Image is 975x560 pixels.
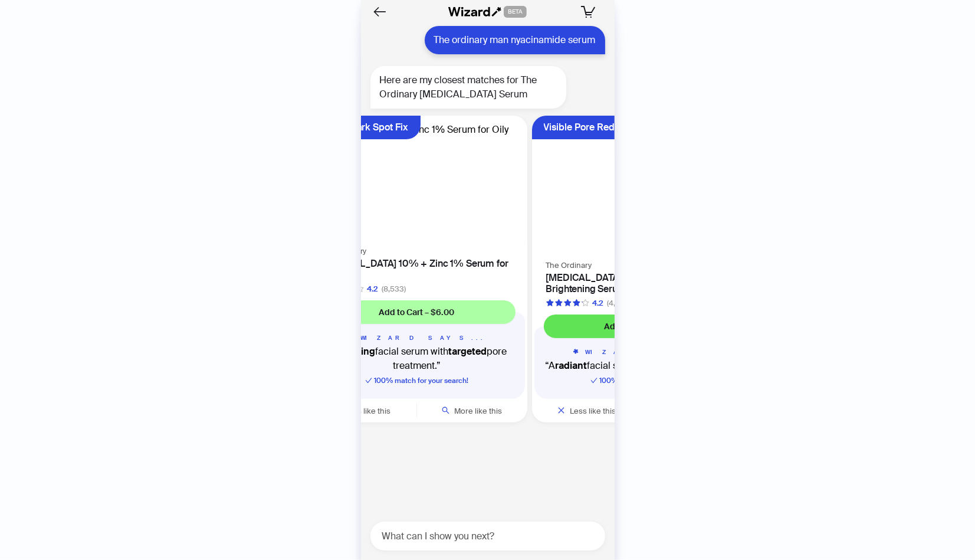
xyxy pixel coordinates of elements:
span: star [582,299,589,307]
button: More like this [417,399,527,423]
span: Add to Cart – $6.00 [605,321,680,332]
div: (4,150) [608,297,630,309]
div: The ordinary man nyacinamide serum [425,26,605,54]
span: Less like this [344,406,390,416]
q: A facial serum with pore treatment. [319,345,516,373]
button: Add to Cart – $6.00 [319,300,516,324]
span: star [546,299,554,307]
span: 100 % match for your search! [590,376,694,385]
span: check [590,377,598,384]
span: More like this [454,406,502,416]
div: 4.2 [593,297,604,309]
h4: [MEDICAL_DATA] 10% + Zinc 1% Brightening Serum [546,272,738,294]
div: Visible Pore Reduction [544,116,642,139]
span: check [365,377,372,384]
span: Less like this [570,406,616,416]
span: star [555,299,563,307]
h5: WIZARD SAYS... [319,333,516,342]
img: Niacinamide 10% + Zinc 1% Brightening Serum [539,123,746,251]
div: Instant Dark Spot Fix [319,116,409,139]
h4: [MEDICAL_DATA] 10% + Zinc 1% Serum for Oily Skin [321,258,513,280]
div: Here are my closest matches for The Ordinary [MEDICAL_DATA] Serum [370,66,566,109]
span: search [442,407,449,414]
h5: WIZARD SAYS... [544,348,741,356]
div: 4.2 out of 5 stars [546,297,604,309]
b: targeted [449,345,487,358]
span: The Ordinary [546,260,592,270]
span: The Ordinary [321,246,367,256]
span: star [573,299,580,307]
div: (8,533) [382,283,406,295]
button: Back [370,2,389,21]
div: 4.2 [367,283,379,295]
button: Less like this [307,399,417,423]
q: A facial serum with results. [544,359,741,373]
b: radiant [555,359,587,372]
span: BETA [504,6,527,18]
span: star [564,299,572,307]
span: close [557,407,565,414]
img: Niacinamide 10% + Zinc 1% Serum for Oily Skin [314,123,520,237]
span: 100 % match for your search! [365,376,469,385]
span: Add to Cart – $6.00 [379,307,455,317]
